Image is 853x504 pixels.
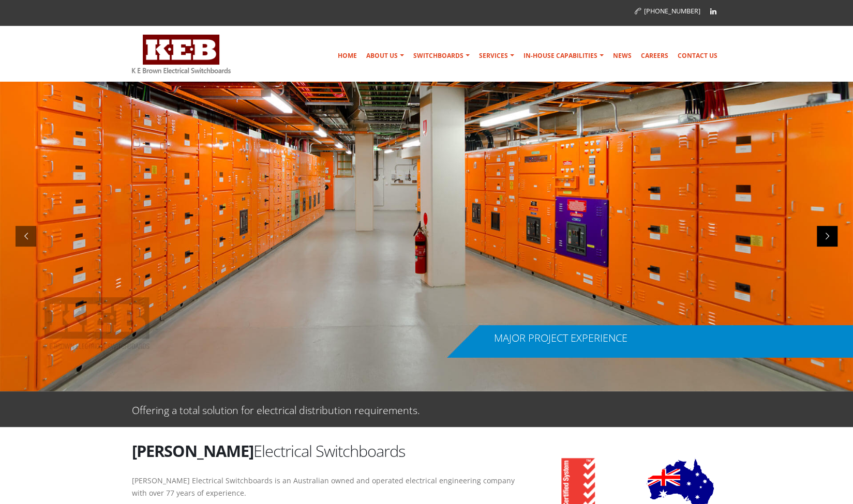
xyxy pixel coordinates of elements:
[132,35,231,73] img: K E Brown Electrical Switchboards
[409,45,474,66] a: Switchboards
[132,402,420,417] p: Offering a total solution for electrical distribution requirements.
[132,440,253,462] strong: [PERSON_NAME]
[674,45,722,66] a: Contact Us
[132,475,520,499] p: [PERSON_NAME] Electrical Switchboards is an Australian owned and operated electrical engineering ...
[706,4,721,19] a: Linkedin
[475,45,518,66] a: Services
[637,45,672,66] a: Careers
[609,45,636,66] a: News
[132,440,520,462] h2: Electrical Switchboards
[494,333,627,343] div: MAJOR PROJECT EXPERIENCE
[362,45,408,66] a: About Us
[519,45,608,66] a: In-house Capabilities
[334,45,361,66] a: Home
[635,7,700,16] a: [PHONE_NUMBER]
